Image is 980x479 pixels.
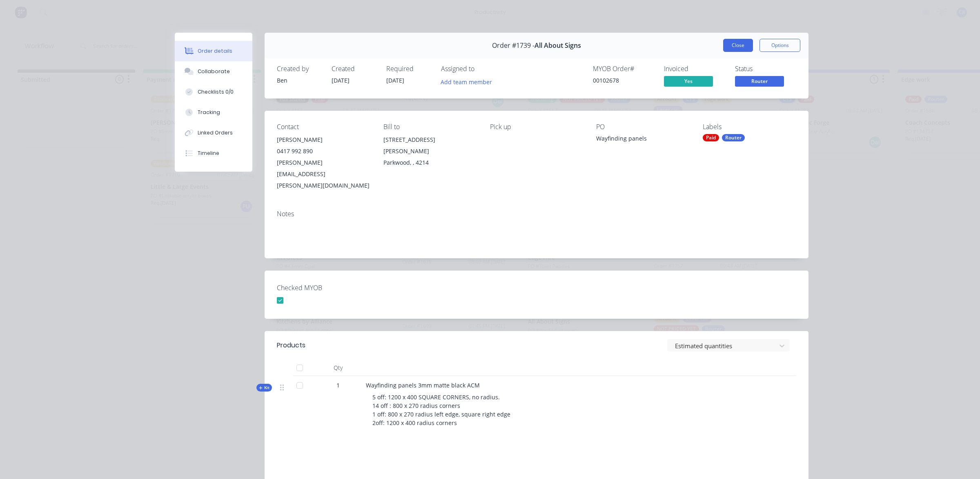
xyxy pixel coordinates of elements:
button: Close [723,39,753,52]
span: Wayfinding panels 3mm matte black ACM [366,381,480,389]
button: Linked Orders [175,123,252,143]
div: 00102678 [593,76,654,85]
div: [PERSON_NAME][EMAIL_ADDRESS][PERSON_NAME][DOMAIN_NAME] [277,157,370,191]
span: [DATE] [386,76,404,84]
div: MYOB Order # [593,65,654,73]
span: [DATE] [332,76,350,84]
span: Order #1739 - [492,42,535,49]
div: Notes [277,210,796,218]
div: Wayfinding panels [596,134,690,145]
div: [PERSON_NAME] [277,134,370,145]
div: Created by [277,65,322,73]
div: Assigned to [441,65,523,73]
span: 5 off: 1200 x 400 SQUARE CORNERS, no radius. 14 off : 800 x 270 radius corners 1 off: 800 x 270 r... [372,393,510,427]
div: 0417 992 890 [277,145,370,157]
div: [STREET_ADDRESS][PERSON_NAME]Parkwood, , 4214 [383,134,477,168]
div: Tracking [198,109,220,116]
button: Tracking [175,102,252,123]
div: Linked Orders [198,129,233,137]
button: Order details [175,41,252,61]
div: Checklists 0/0 [198,88,234,96]
button: Collaborate [175,61,252,82]
span: Router [735,76,784,86]
div: Invoiced [664,65,725,73]
button: Add team member [437,76,497,87]
div: Router [722,134,745,141]
span: All About Signs [535,42,581,49]
button: Kit [256,384,272,392]
button: Options [759,39,800,52]
div: Created [332,65,376,73]
div: Timeline [198,150,219,157]
div: Products [277,340,305,350]
div: Contact [277,123,370,131]
div: Qty [314,360,363,376]
div: Order details [198,47,232,55]
div: Status [735,65,796,73]
div: [STREET_ADDRESS][PERSON_NAME] [383,134,477,157]
span: 1 [336,381,340,389]
button: Timeline [175,143,252,163]
span: Yes [664,76,713,86]
div: Collaborate [198,68,230,75]
span: Kit [259,385,269,391]
div: Pick up [490,123,584,131]
button: Add team member [441,76,497,87]
button: Checklists 0/0 [175,82,252,102]
div: Required [386,65,431,73]
div: Bill to [383,123,477,131]
button: Router [735,76,784,88]
div: [PERSON_NAME]0417 992 890[PERSON_NAME][EMAIL_ADDRESS][PERSON_NAME][DOMAIN_NAME] [277,134,370,191]
div: Paid [703,134,719,141]
div: Ben [277,76,322,85]
div: Parkwood, , 4214 [383,157,477,168]
div: PO [596,123,690,131]
label: Checked MYOB [277,283,379,293]
div: Labels [703,123,796,131]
